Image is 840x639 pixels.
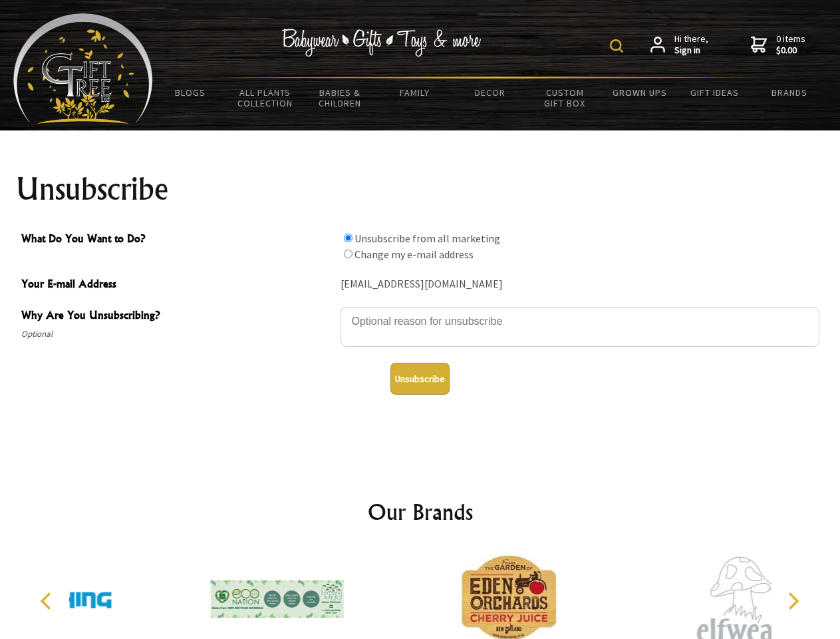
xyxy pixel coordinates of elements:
[752,79,827,106] a: Brands
[341,274,819,295] div: [EMAIL_ADDRESS][DOMAIN_NAME]
[674,45,708,57] strong: Sign in
[228,79,303,117] a: All Plants Collection
[344,250,352,258] input: What Do You Want to Do?
[153,79,228,106] a: BLOGS
[378,79,453,106] a: Family
[344,234,352,242] input: What Do You Want to Do?
[677,79,752,106] a: Gift Ideas
[21,276,334,295] span: Your E-mail Address
[602,79,677,106] a: Grown Ups
[303,79,378,117] a: Babies & Children
[778,586,807,616] button: Next
[354,248,474,261] label: Change my e-mail address
[390,363,450,395] button: Unsubscribe
[341,307,819,347] textarea: Why Are You Unsubscribing?
[354,232,500,245] label: Unsubscribe from all marketing
[452,79,527,106] a: Decor
[674,33,708,57] span: Hi there,
[751,33,805,57] a: 0 items$0.00
[33,586,63,616] button: Previous
[13,13,153,124] img: Babyware - Gifts - Toys and more...
[610,39,623,53] img: product search
[650,33,708,57] a: Hi there,Sign in
[776,33,805,57] span: 0 items
[527,79,603,117] a: Custom Gift Box
[21,230,334,250] span: What Do You Want to Do?
[282,29,482,57] img: Babywear - Gifts - Toys & more
[16,173,825,205] h1: Unsubscribe
[27,496,814,528] h2: Our Brands
[776,45,805,57] strong: $0.00
[21,307,334,326] span: Why Are You Unsubscribing?
[21,326,334,342] span: Optional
